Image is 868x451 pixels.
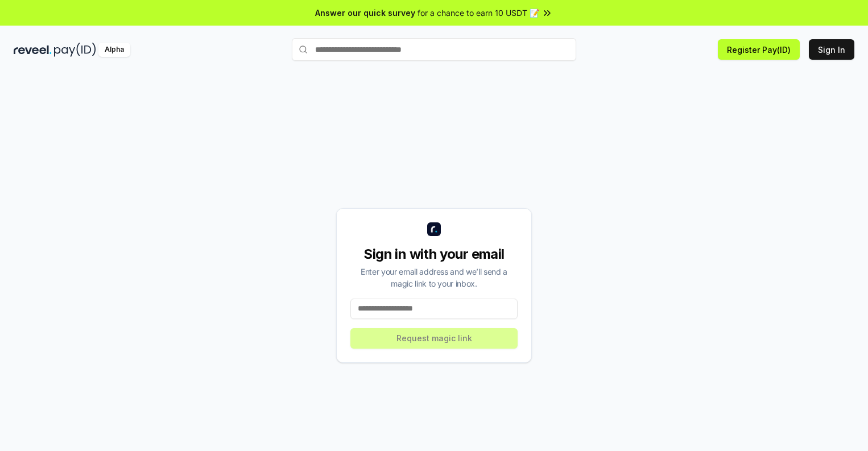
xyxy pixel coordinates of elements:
button: Sign In [809,39,854,60]
div: Sign in with your email [350,245,518,263]
button: Register Pay(ID) [718,39,800,60]
span: for a chance to earn 10 USDT 📝 [418,7,539,19]
div: Alpha [98,43,130,57]
img: reveel_dark [14,43,52,57]
span: Answer our quick survey [315,7,415,19]
img: pay_id [54,43,96,57]
img: logo_small [427,222,441,236]
div: Enter your email address and we’ll send a magic link to your inbox. [350,266,518,289]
